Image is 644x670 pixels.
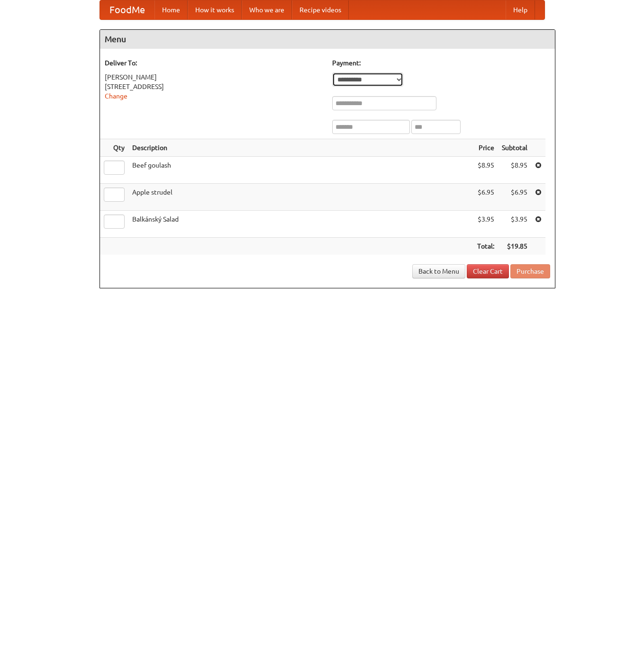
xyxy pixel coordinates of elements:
a: Help [506,0,535,19]
button: Purchase [510,264,550,278]
th: Total: [473,238,498,255]
h4: Menu [100,30,555,49]
th: Subtotal [498,139,531,157]
td: $6.95 [473,184,498,211]
td: $3.95 [473,211,498,238]
h5: Payment: [332,58,550,68]
td: $8.95 [498,157,531,184]
th: Description [128,139,473,157]
th: $19.85 [498,238,531,255]
div: [STREET_ADDRESS] [105,82,323,91]
th: Price [473,139,498,157]
div: [PERSON_NAME] [105,72,323,82]
td: $3.95 [498,211,531,238]
a: FoodMe [100,0,154,19]
th: Qty [100,139,128,157]
a: Recipe videos [292,0,349,19]
td: Apple strudel [128,184,473,211]
td: $6.95 [498,184,531,211]
a: Clear Cart [467,264,509,278]
a: How it works [188,0,242,19]
a: Back to Menu [412,264,465,278]
td: Balkánský Salad [128,211,473,238]
h5: Deliver To: [105,58,323,68]
a: Change [105,92,127,100]
a: Who we are [242,0,292,19]
td: Beef goulash [128,157,473,184]
a: Home [154,0,188,19]
td: $8.95 [473,157,498,184]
